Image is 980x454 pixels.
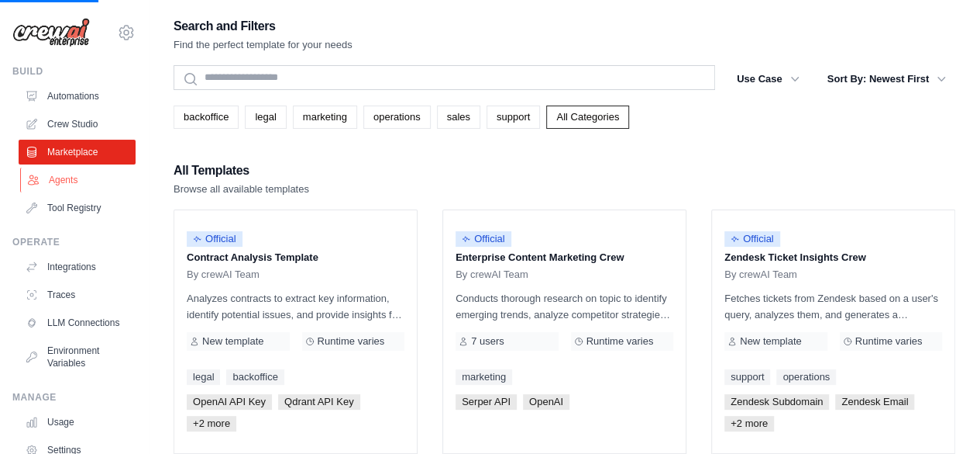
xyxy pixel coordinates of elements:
[12,236,136,248] div: Operate
[727,65,809,93] button: Use Case
[835,394,914,410] span: Zendesk Email
[724,369,770,385] a: support
[724,269,797,281] span: By crewAI Team
[187,369,220,385] a: legal
[19,84,136,109] a: Automations
[456,394,517,410] span: Serper API
[174,37,352,53] p: Find the perfect template for your needs
[278,394,360,410] span: Qdrant API Key
[187,231,242,247] span: Official
[19,140,136,165] a: Marketplace
[187,394,272,410] span: OpenAI API Key
[724,231,780,247] span: Official
[724,394,829,410] span: Zendesk Subdomain
[19,255,136,279] a: Integrations
[456,290,673,323] p: Conducts thorough research on topic to identify emerging trends, analyze competitor strategies, a...
[174,160,309,182] h2: All Templates
[19,338,136,376] a: Environment Variables
[187,269,260,281] span: By crewAI Team
[456,231,511,247] span: Official
[19,196,136,220] a: Tool Registry
[363,106,431,129] a: operations
[586,335,654,348] span: Runtime varies
[19,410,136,435] a: Usage
[19,282,136,307] a: Traces
[437,106,480,129] a: sales
[456,250,673,265] p: Enterprise Content Marketing Crew
[523,394,569,410] span: OpenAI
[724,416,774,431] span: +2 more
[187,250,404,265] p: Contract Analysis Template
[12,18,90,47] img: Logo
[855,335,923,348] span: Runtime varies
[546,106,629,129] a: All Categories
[471,335,504,348] span: 7 users
[202,335,263,348] span: New template
[226,369,284,385] a: backoffice
[187,416,236,431] span: +2 more
[19,310,136,335] a: LLM Connections
[20,168,137,192] a: Agents
[724,250,942,265] p: Zendesk Ticket Insights Crew
[318,335,385,348] span: Runtime varies
[740,335,801,348] span: New template
[456,369,512,385] a: marketing
[174,182,309,197] p: Browse all available templates
[245,106,286,129] a: legal
[776,369,836,385] a: operations
[19,112,136,137] a: Crew Studio
[12,391,136,404] div: Manage
[818,65,955,93] button: Sort By: Newest First
[724,290,942,323] p: Fetches tickets from Zendesk based on a user's query, analyzes them, and generates a summary. Out...
[293,106,357,129] a: marketing
[174,16,352,37] h2: Search and Filters
[187,290,404,323] p: Analyzes contracts to extract key information, identify potential issues, and provide insights fo...
[456,269,528,281] span: By crewAI Team
[487,106,540,129] a: support
[174,106,239,129] a: backoffice
[12,65,136,78] div: Build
